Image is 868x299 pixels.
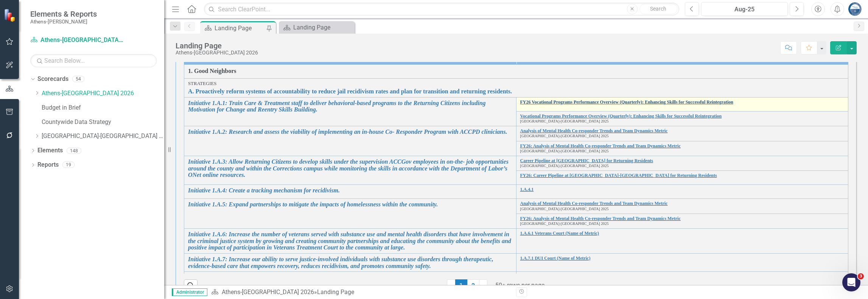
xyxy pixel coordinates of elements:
[858,273,864,279] span: 3
[293,23,353,32] div: Landing Page
[281,23,353,32] a: Landing Page
[520,144,845,149] a: FY26: Analysis of Mental Health Co-responder Trends and Team Dynamics Metric
[42,89,164,98] a: Athens-[GEOGRAPHIC_DATA] 2026
[222,288,314,296] a: Athens-[GEOGRAPHIC_DATA] 2026
[42,118,164,127] a: Countywide Data Strategy
[72,76,84,82] div: 54
[520,256,845,261] a: 1.A.7.1 DUI Court (Name of Metric)
[215,23,264,33] div: Landing Page
[516,141,848,156] td: Double-Click to Edit Right Click for Context Menu
[188,129,512,135] a: Initiative 1.A.2: Research and assess the viability of implementing an in-house Co- Responder Pro...
[184,126,516,156] td: Double-Click to Edit Right Click for Context Menu
[172,288,207,296] span: Administrator
[188,88,844,95] a: A. Proactively reform systems of accountability to reduce jail recidivism rates and plan for tran...
[62,162,75,168] div: 19
[520,173,845,178] a: FY26: Career Pipeline at [GEOGRAPHIC_DATA]-[GEOGRAPHIC_DATA] for Returning Residents
[184,65,848,79] td: Double-Click to Edit
[188,187,512,194] a: Initiative 1.A.4: Create a tracking mechanism for recidivism.
[516,253,848,271] td: Double-Click to Edit Right Click for Context Menu
[520,222,609,226] span: [GEOGRAPHIC_DATA]-[GEOGRAPHIC_DATA] 2025
[211,288,510,297] div: »
[184,199,516,229] td: Double-Click to Edit Right Click for Context Menu
[520,231,845,236] a: 1.A.6.1 Veterans Court (Name of Metric)
[37,146,63,155] a: Elements
[67,147,81,154] div: 148
[184,97,516,126] td: Double-Click to Edit Right Click for Context Menu
[188,256,512,269] a: Initiative 1.A.7: Increase our ability to serve justice-involved individuals with substance use d...
[188,231,512,251] a: Initiative 1.A.6: Increase the number of veterans served with substance use and mental health dis...
[184,253,516,271] td: Double-Click to Edit Right Click for Context Menu
[520,119,609,123] span: [GEOGRAPHIC_DATA]-[GEOGRAPHIC_DATA] 2025
[701,2,788,16] button: Aug-25
[516,185,848,199] td: Double-Click to Edit Right Click for Context Menu
[520,149,609,153] span: [GEOGRAPHIC_DATA]-[GEOGRAPHIC_DATA] 2025
[520,134,609,138] span: [GEOGRAPHIC_DATA]-[GEOGRAPHIC_DATA] 2025
[516,156,848,171] td: Double-Click to Edit Right Click for Context Menu
[30,9,97,19] span: Elements & Reports
[4,9,17,22] img: ClearPoint Strategy
[516,111,848,126] td: Double-Click to Edit Right Click for Context Menu
[188,67,844,76] span: 1. Good Neighbors
[520,201,845,206] a: Analysis of Mental Health Co-responder Trends and Team Dynamics Metric
[188,201,512,208] a: Initiative 1.A.5: Expand partnerships to mitigate the impacts of homelessness within the community.
[37,75,68,84] a: Scorecards
[188,100,512,113] a: Initiative 1.A.1: Train Care & Treatment staff to deliver behavioral-based programs to the Return...
[30,36,125,45] a: Athens-[GEOGRAPHIC_DATA] 2026
[516,199,848,214] td: Double-Click to Edit Right Click for Context Menu
[516,272,848,297] td: Double-Click to Edit Right Click for Context Menu
[30,54,157,67] input: Search Below...
[176,42,258,50] div: Landing Page
[184,156,516,185] td: Double-Click to Edit Right Click for Context Menu
[450,282,452,289] span: ‹
[204,3,679,16] input: Search ClearPoint...
[639,4,677,14] button: Search
[842,273,860,291] iframe: Intercom live chat
[42,132,164,141] a: [GEOGRAPHIC_DATA]-[GEOGRAPHIC_DATA] 2025
[37,161,59,169] a: Reports
[516,126,848,141] td: Double-Click to Edit Right Click for Context Menu
[848,2,862,16] img: Andy Minish
[42,104,164,112] a: Budget in Brief
[520,216,845,221] a: FY26: Analysis of Mental Health Co-responder Trends and Team Dynamics Metric
[520,114,845,119] a: Vocational Programs Performance Overview (Quarterly): Enhancing Skills for Successful Reintegration
[467,279,479,292] a: 2
[516,97,848,111] td: Double-Click to Edit Right Click for Context Menu
[184,229,516,254] td: Double-Click to Edit Right Click for Context Menu
[184,272,516,297] td: Double-Click to Edit Right Click for Context Menu
[176,50,258,56] div: Athens-[GEOGRAPHIC_DATA] 2026
[184,185,516,199] td: Double-Click to Edit Right Click for Context Menu
[516,214,848,228] td: Double-Click to Edit Right Click for Context Menu
[317,288,354,296] div: Landing Page
[455,279,467,292] span: 1
[520,158,845,163] a: Career Pipeline at [GEOGRAPHIC_DATA] for Returning Residents
[482,282,484,289] span: ›
[704,5,785,14] div: Aug-25
[184,79,848,98] td: Double-Click to Edit Right Click for Context Menu
[650,6,666,12] span: Search
[516,171,848,185] td: Double-Click to Edit Right Click for Context Menu
[516,229,848,254] td: Double-Click to Edit Right Click for Context Menu
[520,187,845,192] a: 1.A.4.1
[520,164,609,168] span: [GEOGRAPHIC_DATA]-[GEOGRAPHIC_DATA] 2025
[188,81,844,86] div: Strategies
[520,129,845,133] a: Analysis of Mental Health Co-responder Trends and Team Dynamics Metric
[188,158,512,178] a: Initiative 1.A.3: Allow Returning Citizens to develop skills under the supervision ACCGov employe...
[520,100,845,105] a: FY26 Vocational Programs Performance Overview (Quarterly): Enhancing Skills for Successful Reinte...
[520,207,609,211] span: [GEOGRAPHIC_DATA]-[GEOGRAPHIC_DATA] 2025
[30,19,97,25] small: Athens-[PERSON_NAME]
